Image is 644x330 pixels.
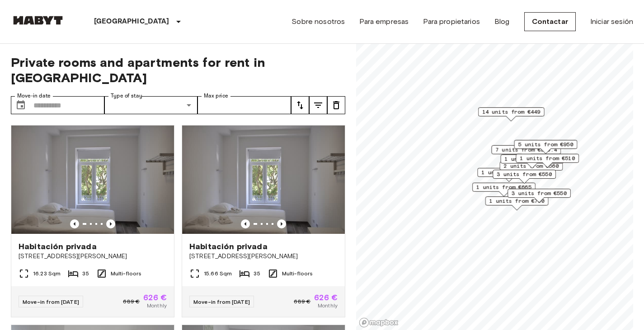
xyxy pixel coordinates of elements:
span: [STREET_ADDRESS][PERSON_NAME] [19,252,167,261]
a: Para empresas [359,16,409,27]
label: Move-in date [17,92,51,100]
a: Marketing picture of unit PT-17-010-001-33HPrevious imagePrevious imageHabitación privada[STREET_... [182,125,345,317]
span: Monthly [318,302,338,310]
button: Choose date [12,96,30,114]
span: 1 units from €760 [489,197,545,205]
a: Para propietarios [423,16,480,27]
button: Previous image [277,219,286,228]
span: [STREET_ADDRESS][PERSON_NAME] [189,252,338,261]
div: Map marker [472,183,536,197]
p: [GEOGRAPHIC_DATA] [94,16,169,27]
span: Monthly [147,302,167,310]
span: Habitación privada [189,241,268,252]
button: tune [327,96,345,114]
span: 35 [254,270,260,278]
img: Marketing picture of unit PT-17-010-001-33H [182,125,345,234]
span: 5 units from €950 [518,140,573,149]
span: 1 units from €615 [481,168,536,177]
span: Multi-floors [282,270,313,278]
div: Map marker [500,154,564,168]
span: 626 € [314,293,338,302]
button: Previous image [70,219,79,228]
span: 1 units from €665 [476,183,531,191]
span: 35 [82,270,89,278]
a: Iniciar sesión [590,16,633,27]
span: Private rooms and apartments for rent in [GEOGRAPHIC_DATA] [11,55,345,85]
span: 14 units from €449 [482,108,541,116]
label: Max price [204,92,228,100]
div: Map marker [516,154,579,168]
span: 689 € [294,297,310,306]
a: Mapbox logo [359,317,399,328]
a: Sobre nosotros [291,16,345,27]
img: Marketing picture of unit PT-17-010-001-08H [11,125,174,234]
div: Map marker [477,168,541,182]
span: Move-in from [DATE] [193,298,250,305]
span: Multi-floors [111,270,142,278]
button: tune [291,96,309,114]
img: Habyt [11,16,65,25]
div: Map marker [478,107,545,121]
span: 3 units from €550 [512,189,567,197]
span: Move-in from [DATE] [23,298,79,305]
button: tune [309,96,327,114]
a: Marketing picture of unit PT-17-010-001-08HPrevious imagePrevious imageHabitación privada[STREET_... [11,125,174,317]
a: Contactar [524,12,576,31]
div: Map marker [500,162,563,176]
div: Map marker [491,145,561,159]
span: 15.66 Sqm [204,270,232,278]
button: Previous image [106,219,115,228]
span: 3 units from €550 [497,170,552,178]
button: Previous image [241,219,250,228]
span: 1 units from €510 [520,154,575,163]
span: Habitación privada [19,241,97,252]
div: Map marker [485,196,549,210]
span: 2 units from €560 [504,162,559,170]
span: 1 units from €400 [504,155,559,163]
span: 626 € [143,293,167,302]
div: Map marker [493,170,556,184]
div: Map marker [508,189,571,203]
label: Type of stay [111,92,142,100]
a: Blog [494,16,510,27]
span: 689 € [123,297,140,306]
span: 7 units from €519.4 [495,146,557,154]
div: Map marker [514,140,578,154]
span: 16.23 Sqm [33,270,61,278]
